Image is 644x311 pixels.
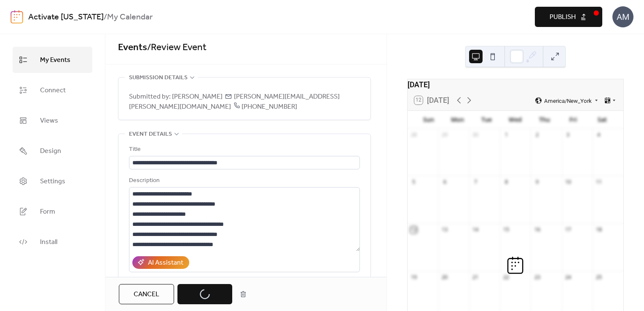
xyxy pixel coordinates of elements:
[564,273,572,281] div: 24
[534,226,541,233] div: 16
[13,138,92,164] a: Design
[441,131,448,138] div: 29
[564,179,572,186] div: 10
[129,145,358,155] div: Title
[530,111,559,128] div: Thu
[544,98,592,103] span: America/New_York
[118,38,147,57] a: Events
[134,290,159,300] span: Cancel
[119,284,174,304] button: Cancel
[410,131,417,138] div: 28
[410,179,417,186] div: 5
[129,73,188,83] span: Submission details
[503,273,510,281] div: 22
[28,9,104,25] a: Activate [US_STATE]
[441,226,448,233] div: 13
[595,273,602,281] div: 25
[550,12,576,22] span: Publish
[129,129,172,139] span: Event details
[612,6,633,27] div: AM
[472,131,479,138] div: 30
[472,111,501,128] div: Tue
[472,179,479,186] div: 7
[40,145,61,158] span: Design
[13,229,92,255] a: Install
[129,92,360,112] span: Submitted by: [PERSON_NAME] [PERSON_NAME][EMAIL_ADDRESS][PERSON_NAME][DOMAIN_NAME]
[534,179,541,186] div: 9
[40,84,66,97] span: Connect
[40,205,55,219] span: Form
[13,77,92,103] a: Connect
[11,10,23,24] img: logo
[231,100,297,113] span: [PHONE_NUMBER]
[40,175,65,188] span: Settings
[104,9,107,25] b: /
[501,111,530,128] div: Wed
[534,131,541,138] div: 2
[595,131,602,138] div: 4
[410,273,417,281] div: 19
[503,179,510,186] div: 8
[472,226,479,233] div: 14
[559,111,588,128] div: Fri
[595,226,602,233] div: 18
[408,79,623,90] div: [DATE]
[441,273,448,281] div: 20
[147,38,207,57] span: / Review Event
[410,226,417,233] div: 12
[588,111,617,128] div: Sat
[503,226,510,233] div: 15
[40,54,70,67] span: My Events
[40,114,58,128] span: Views
[148,258,183,268] div: AI Assistant
[13,47,92,73] a: My Events
[40,236,57,249] span: Install
[503,131,510,138] div: 1
[534,273,541,281] div: 23
[535,7,602,27] button: Publish
[13,198,92,225] a: Form
[443,111,472,128] div: Mon
[132,256,189,269] button: AI Assistant
[13,107,92,134] a: Views
[564,226,572,233] div: 17
[107,9,153,25] b: My Calendar
[472,273,479,281] div: 21
[414,111,443,128] div: Sun
[441,179,448,186] div: 6
[13,168,92,194] a: Settings
[129,176,358,186] div: Description
[564,131,572,138] div: 3
[595,179,602,186] div: 11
